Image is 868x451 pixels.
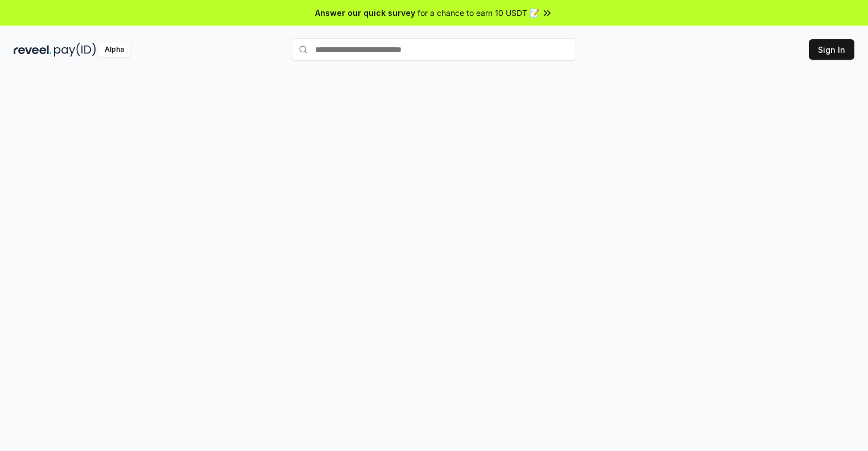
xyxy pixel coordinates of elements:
[418,7,539,19] span: for a chance to earn 10 USDT 📝
[315,7,415,19] span: Answer our quick survey
[14,43,52,57] img: reveel_dark
[809,39,854,60] button: Sign In
[54,43,96,57] img: pay_id
[98,43,130,57] div: Alpha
